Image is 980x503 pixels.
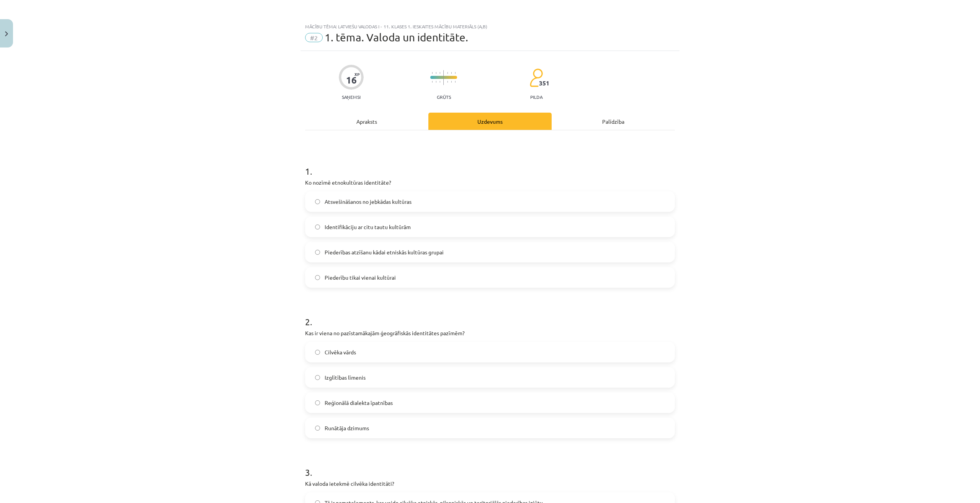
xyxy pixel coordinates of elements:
[432,72,433,74] img: icon-short-line-57e1e144782c952c97e751825c79c345078a6d821885a25fce030b3d8c18986b.svg
[325,198,412,206] span: Atsvešināšanos no jebkādas kultūras
[432,81,433,83] img: icon-short-line-57e1e144782c952c97e751825c79c345078a6d821885a25fce030b3d8c18986b.svg
[530,94,542,100] p: pilda
[305,329,675,337] p: Kas ir viena no pazīstamākajām ģeogrāfiskās identitātes pazīmēm?
[443,70,444,85] img: icon-long-line-d9ea69661e0d244f92f715978eff75569469978d946b2353a9bb055b3ed8787d.svg
[315,400,320,405] input: Reģionālā dialekta īpatnības
[325,274,396,282] span: Piederību tikai vienai kultūrai
[529,68,543,87] img: students-c634bb4e5e11cddfef0936a35e636f08e4e9abd3cc4e673bd6f9a4125e45ecb1.svg
[325,31,468,44] span: 1. tēma. Valoda un identitāte.
[325,248,444,256] span: Piederības atzīšanu kādai etniskās kultūras grupai
[325,223,411,231] span: Identifikāciju ar citu tautu kultūrām
[315,426,320,431] input: Runātāja dzimums
[455,72,456,74] img: icon-short-line-57e1e144782c952c97e751825c79c345078a6d821885a25fce030b3d8c18986b.svg
[354,72,359,76] span: XP
[436,81,436,83] img: icon-short-line-57e1e144782c952c97e751825c79c345078a6d821885a25fce030b3d8c18986b.svg
[437,94,451,100] p: Grūts
[439,72,440,74] img: icon-short-line-57e1e144782c952c97e751825c79c345078a6d821885a25fce030b3d8c18986b.svg
[539,80,549,87] span: 351
[455,81,456,83] img: icon-short-line-57e1e144782c952c97e751825c79c345078a6d821885a25fce030b3d8c18986b.svg
[325,424,369,432] span: Runātāja dzimums
[305,480,675,488] p: Kā valoda ietekmē cilvēka identitāti?
[305,454,675,477] h1: 3 .
[325,399,393,407] span: Reģionālā dialekta īpatnības
[305,113,428,130] div: Apraksts
[552,113,675,130] div: Palīdzība
[436,72,436,74] img: icon-short-line-57e1e144782c952c97e751825c79c345078a6d821885a25fce030b3d8c18986b.svg
[451,72,452,74] img: icon-short-line-57e1e144782c952c97e751825c79c345078a6d821885a25fce030b3d8c18986b.svg
[315,275,320,280] input: Piederību tikai vienai kultūrai
[305,179,675,187] p: Ko nozīmē etnokultūras identitāte?
[428,113,552,130] div: Uzdevums
[315,224,320,229] input: Identifikāciju ar citu tautu kultūrām
[339,94,364,100] p: Saņemsi
[5,31,8,36] img: icon-close-lesson-0947bae3869378f0d4975bcd49f059093ad1ed9edebbc8119c70593378902aed.svg
[305,33,323,42] span: #2
[346,75,357,85] div: 16
[305,303,675,327] h1: 2 .
[305,24,675,29] div: Mācību tēma: Latviešu valodas i - 11. klases 1. ieskaites mācību materiāls (a,b)
[325,374,366,382] span: Izglītības līmenis
[305,152,675,176] h1: 1 .
[315,199,320,204] input: Atsvešināšanos no jebkādas kultūras
[315,350,320,355] input: Cilvēka vārds
[451,81,452,83] img: icon-short-line-57e1e144782c952c97e751825c79c345078a6d821885a25fce030b3d8c18986b.svg
[447,81,448,83] img: icon-short-line-57e1e144782c952c97e751825c79c345078a6d821885a25fce030b3d8c18986b.svg
[447,72,448,74] img: icon-short-line-57e1e144782c952c97e751825c79c345078a6d821885a25fce030b3d8c18986b.svg
[439,81,440,83] img: icon-short-line-57e1e144782c952c97e751825c79c345078a6d821885a25fce030b3d8c18986b.svg
[325,348,356,356] span: Cilvēka vārds
[315,250,320,255] input: Piederības atzīšanu kādai etniskās kultūras grupai
[315,375,320,380] input: Izglītības līmenis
